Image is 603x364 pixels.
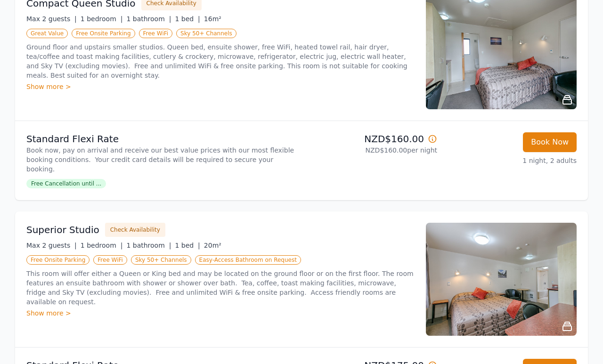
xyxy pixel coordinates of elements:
[204,242,221,249] span: 20m²
[305,132,437,146] p: NZD$160.00
[26,132,298,146] p: Standard Flexi Rate
[81,15,123,23] span: 1 bedroom |
[204,15,221,23] span: 16m²
[445,156,577,165] p: 1 night, 2 adults
[26,29,68,38] span: Great Value
[26,42,415,80] p: Ground floor and upstairs smaller studios. Queen bed, ensuite shower, free WiFi, heated towel rai...
[523,132,577,152] button: Book Now
[26,308,415,318] div: Show more >
[175,242,200,249] span: 1 bed |
[126,15,171,23] span: 1 bathroom |
[26,82,415,91] div: Show more >
[176,29,236,38] span: Sky 50+ Channels
[126,242,171,249] span: 1 bathroom |
[26,255,90,265] span: Free Onsite Parking
[81,242,123,249] span: 1 bedroom |
[26,223,99,236] h3: Superior Studio
[26,269,415,307] p: This room will offer either a Queen or King bed and may be located on the ground floor or on the ...
[26,15,77,23] span: Max 2 guests |
[105,223,165,237] button: Check Availability
[195,255,301,265] span: Easy-Access Bathroom on Request
[175,15,200,23] span: 1 bed |
[139,29,173,38] span: Free WiFi
[26,146,298,174] p: Book now, pay on arrival and receive our best value prices with our most flexible booking conditi...
[93,255,127,265] span: Free WiFi
[26,242,77,249] span: Max 2 guests |
[72,29,135,38] span: Free Onsite Parking
[131,255,191,265] span: Sky 50+ Channels
[305,146,437,155] p: NZD$160.00 per night
[26,179,106,188] span: Free Cancellation until ...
